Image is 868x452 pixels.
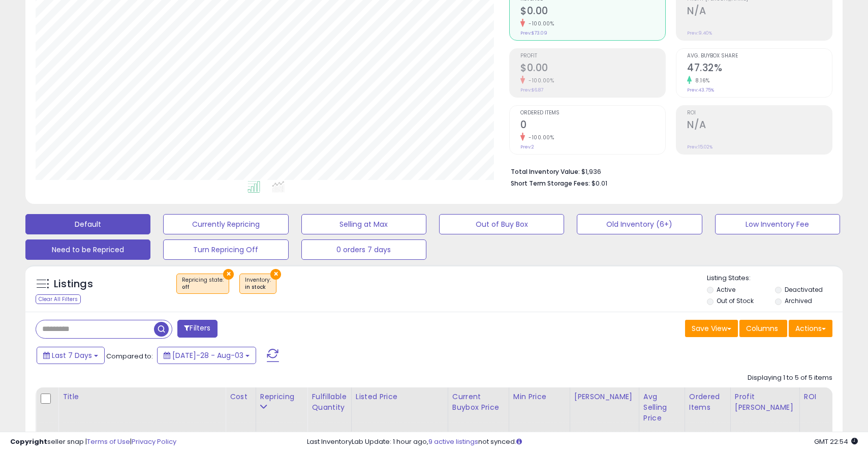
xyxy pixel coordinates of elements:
[270,269,281,280] button: ×
[746,323,778,334] span: Columns
[717,285,735,294] label: Active
[439,214,564,234] button: Out of Buy Box
[592,178,607,188] span: $0.01
[106,351,153,361] span: Compared to:
[87,437,130,446] a: Terms of Use
[511,167,580,176] b: Total Inventory Value:
[804,391,841,402] div: ROI
[525,20,554,27] small: -100.00%
[63,391,221,402] div: Title
[520,119,665,133] h2: 0
[172,350,243,360] span: [DATE]-28 - Aug-03
[10,437,47,446] strong: Copyright
[163,239,288,260] button: Turn Repricing Off
[525,77,554,84] small: -100.00%
[687,87,714,93] small: Prev: 43.75%
[687,30,712,36] small: Prev: 9.40%
[520,62,665,76] h2: $0.00
[692,77,710,84] small: 8.16%
[574,391,635,402] div: [PERSON_NAME]
[10,437,176,447] div: seller snap | |
[789,320,832,337] button: Actions
[36,294,81,304] div: Clear All Filters
[54,277,93,291] h5: Listings
[520,87,543,93] small: Prev: $6.87
[643,391,680,424] div: Avg Selling Price
[785,285,823,294] label: Deactivated
[715,214,840,234] button: Low Inventory Fee
[511,165,825,177] li: $1,936
[245,284,271,291] div: in stock
[785,296,812,305] label: Archived
[356,391,444,402] div: Listed Price
[245,276,271,291] span: Inventory :
[301,214,426,234] button: Selling at Max
[520,53,665,59] span: Profit
[301,239,426,260] button: 0 orders 7 days
[687,119,832,133] h2: N/A
[428,437,478,446] a: 9 active listings
[260,391,303,402] div: Repricing
[132,437,176,446] a: Privacy Policy
[687,53,832,59] span: Avg. Buybox Share
[717,296,754,305] label: Out of Stock
[687,110,832,116] span: ROI
[739,320,787,337] button: Columns
[307,437,858,447] div: Last InventoryLab Update: 1 hour ago, not synced.
[513,391,566,402] div: Min Price
[520,5,665,19] h2: $0.00
[37,347,105,364] button: Last 7 Days
[177,320,217,338] button: Filters
[707,274,843,283] p: Listing States:
[687,62,832,76] h2: 47.32%
[163,214,288,234] button: Currently Repricing
[25,214,150,234] button: Default
[689,391,726,413] div: Ordered Items
[520,30,547,36] small: Prev: $73.09
[182,284,224,291] div: off
[735,391,795,413] div: Profit [PERSON_NAME]
[687,5,832,19] h2: N/A
[814,437,858,446] span: 2025-08-11 22:54 GMT
[511,179,590,188] b: Short Term Storage Fees:
[748,373,832,383] div: Displaying 1 to 5 of 5 items
[520,110,665,116] span: Ordered Items
[25,239,150,260] button: Need to be Repriced
[52,350,92,360] span: Last 7 Days
[182,276,224,291] span: Repricing state :
[230,391,252,402] div: Cost
[312,391,347,413] div: Fulfillable Quantity
[452,391,505,413] div: Current Buybox Price
[685,320,738,337] button: Save View
[223,269,234,280] button: ×
[520,144,534,150] small: Prev: 2
[577,214,702,234] button: Old Inventory (6+)
[157,347,256,364] button: [DATE]-28 - Aug-03
[525,134,554,141] small: -100.00%
[687,144,712,150] small: Prev: 15.02%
